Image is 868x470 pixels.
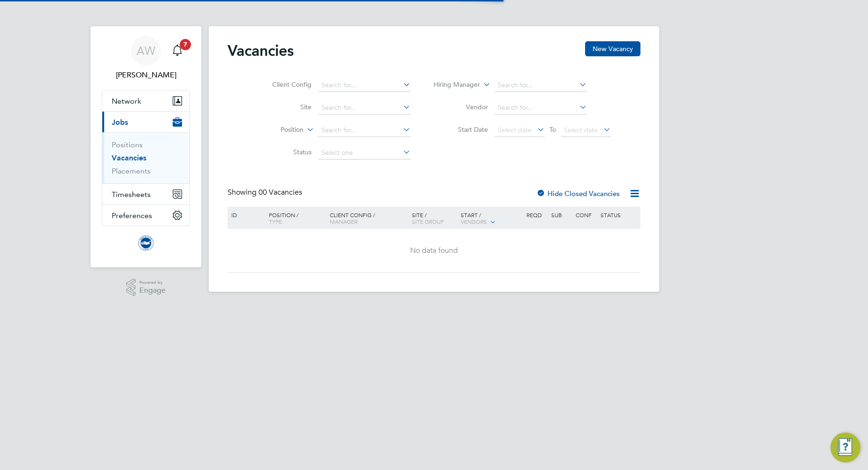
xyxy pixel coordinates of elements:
[330,218,358,225] span: Manager
[139,279,166,287] span: Powered by
[495,101,587,114] input: Search for...
[573,207,598,223] div: Conf
[258,103,312,111] label: Site
[318,101,411,114] input: Search for...
[426,80,480,90] label: Hiring Manager
[91,26,201,267] nav: Main navigation
[126,279,166,296] a: Powered byEngage
[434,125,488,134] label: Start Date
[139,287,166,295] span: Engage
[327,207,410,229] div: Client Config /
[269,218,282,225] span: Type
[180,39,191,50] span: 7
[112,211,152,220] span: Preferences
[258,148,312,156] label: Status
[112,190,151,199] span: Timesheets
[138,235,153,250] img: brightonandhovealbion-logo-retina.png
[102,91,190,111] button: Network
[102,69,190,81] span: Andrew Wood
[168,36,187,66] a: 7
[137,45,155,57] span: AW
[318,146,411,159] input: Select one
[318,79,411,92] input: Search for...
[434,103,488,111] label: Vendor
[102,132,190,183] div: Jobs
[318,124,411,137] input: Search for...
[498,126,532,134] span: Select date
[102,36,190,81] a: AW[PERSON_NAME]
[102,112,190,132] button: Jobs
[536,189,620,198] label: Hide Closed Vacancies
[102,184,190,205] button: Timesheets
[524,207,548,223] div: Reqd
[250,125,304,135] label: Position
[228,188,304,197] div: Showing
[549,207,573,223] div: Sub
[229,207,262,223] div: ID
[102,235,190,250] a: Go to home page
[112,118,128,127] span: Jobs
[547,123,559,136] span: To
[830,432,860,462] button: Engage Resource Center
[258,80,312,89] label: Client Config
[461,218,487,225] span: Vendors
[410,207,459,229] div: Site /
[564,126,598,134] span: Select date
[112,97,141,106] span: Network
[112,167,151,175] a: Placements
[262,207,327,229] div: Position /
[585,41,640,56] button: New Vacancy
[495,79,587,92] input: Search for...
[112,153,146,162] a: Vacancies
[259,188,302,197] span: 00 Vacancies
[412,218,444,225] span: Site Group
[458,207,524,230] div: Start /
[598,207,639,223] div: Status
[102,205,190,226] button: Preferences
[229,246,639,256] div: No data found
[228,41,294,60] h2: Vacancies
[112,140,143,149] a: Positions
